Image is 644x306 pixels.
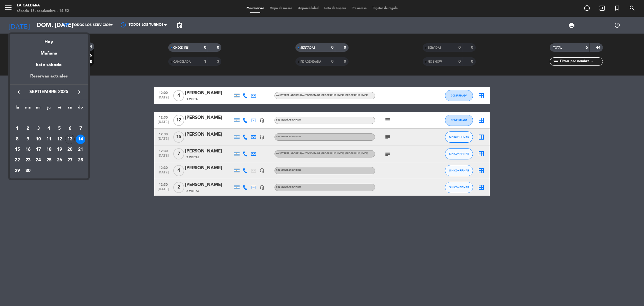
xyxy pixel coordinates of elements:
div: 5 [55,124,64,133]
div: Reservas actuales [10,73,88,84]
td: 4 de septiembre de 2025 [44,123,54,134]
div: 2 [23,124,33,133]
td: 15 de septiembre de 2025 [12,144,23,155]
th: martes [23,104,33,113]
td: 26 de septiembre de 2025 [54,155,65,166]
div: 13 [65,135,75,144]
th: viernes [54,104,65,113]
div: 3 [34,124,43,133]
td: 11 de septiembre de 2025 [44,134,54,145]
div: Hoy [10,34,88,46]
td: 6 de septiembre de 2025 [65,123,75,134]
th: domingo [75,104,86,113]
div: 17 [34,145,43,154]
td: 19 de septiembre de 2025 [54,144,65,155]
div: 16 [23,145,33,154]
div: 22 [13,156,22,165]
div: 19 [55,145,64,154]
div: 10 [34,135,43,144]
td: SEP. [12,113,86,123]
i: keyboard_arrow_left [15,89,22,95]
td: 25 de septiembre de 2025 [44,155,54,166]
td: 16 de septiembre de 2025 [23,144,33,155]
div: 29 [13,166,22,176]
div: 14 [76,135,85,144]
div: 25 [44,156,54,165]
div: 30 [23,166,33,176]
td: 13 de septiembre de 2025 [65,134,75,145]
div: 23 [23,156,33,165]
div: 6 [65,124,75,133]
span: septiembre 2025 [24,88,74,96]
th: miércoles [33,104,44,113]
td: 18 de septiembre de 2025 [44,144,54,155]
div: Mañana [10,46,88,57]
div: 8 [13,135,22,144]
td: 30 de septiembre de 2025 [23,166,33,176]
div: 12 [55,135,64,144]
div: 4 [44,124,54,133]
th: sábado [65,104,75,113]
td: 3 de septiembre de 2025 [33,123,44,134]
td: 8 de septiembre de 2025 [12,134,23,145]
div: 24 [34,156,43,165]
div: 11 [44,135,54,144]
div: Este sábado [10,57,88,73]
div: 21 [76,145,85,154]
th: jueves [44,104,54,113]
td: 28 de septiembre de 2025 [75,155,86,166]
td: 14 de septiembre de 2025 [75,134,86,145]
td: 10 de septiembre de 2025 [33,134,44,145]
th: lunes [12,104,23,113]
div: 7 [76,124,85,133]
button: keyboard_arrow_left [14,88,24,96]
div: 28 [76,156,85,165]
td: 21 de septiembre de 2025 [75,144,86,155]
td: 23 de septiembre de 2025 [23,155,33,166]
div: 18 [44,145,54,154]
div: 1 [13,124,22,133]
td: 12 de septiembre de 2025 [54,134,65,145]
td: 7 de septiembre de 2025 [75,123,86,134]
td: 9 de septiembre de 2025 [23,134,33,145]
div: 27 [65,156,75,165]
td: 20 de septiembre de 2025 [65,144,75,155]
div: 9 [23,135,33,144]
td: 24 de septiembre de 2025 [33,155,44,166]
td: 29 de septiembre de 2025 [12,166,23,176]
td: 1 de septiembre de 2025 [12,123,23,134]
td: 22 de septiembre de 2025 [12,155,23,166]
i: keyboard_arrow_right [76,89,82,95]
td: 5 de septiembre de 2025 [54,123,65,134]
td: 2 de septiembre de 2025 [23,123,33,134]
button: keyboard_arrow_right [74,88,84,96]
div: 20 [65,145,75,154]
div: 26 [55,156,64,165]
td: 27 de septiembre de 2025 [65,155,75,166]
div: 15 [13,145,22,154]
td: 17 de septiembre de 2025 [33,144,44,155]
